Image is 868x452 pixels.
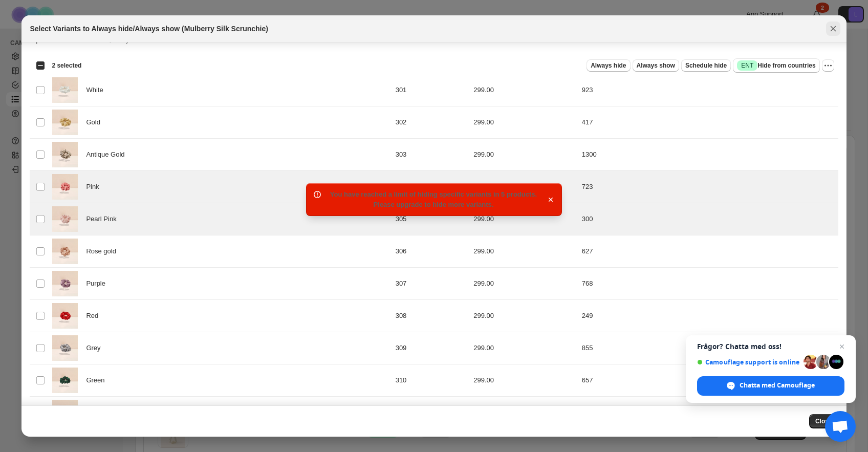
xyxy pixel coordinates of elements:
td: 627 [579,235,838,268]
td: 417 [579,106,838,139]
span: You have reached a limit of hiding specific variants in 5 products. Please upgrade to hide more v... [330,190,537,208]
span: Schedule hide [685,61,727,70]
td: 299.00 [470,139,579,171]
span: Frågor? Chatta med oss! [697,342,844,351]
span: 2 selected [52,61,81,70]
img: 23.jpg [52,174,78,200]
span: Chatta med Camouflage [697,376,844,396]
td: 249 [579,300,838,332]
span: Camouflage support is online [697,358,800,366]
td: 299.00 [470,171,579,203]
span: Grey [86,343,106,353]
button: Always hide [587,59,630,72]
td: 768 [579,268,838,300]
td: 299.00 [470,397,579,429]
span: Green [86,375,110,385]
img: 25.jpg [52,271,78,296]
button: Close [826,21,840,36]
td: 299.00 [470,268,579,300]
td: 855 [579,332,838,364]
img: Product_highlights_large_1000_x_1000_px_-15.jpg [52,110,78,135]
span: Gold [86,117,105,127]
td: 305 [393,203,471,235]
span: ENT [741,61,753,70]
img: 26.jpg [52,303,78,329]
td: 302 [393,106,471,139]
span: White [86,85,108,95]
button: Always show [633,59,679,72]
td: 299.00 [470,364,579,397]
td: 299.00 [470,106,579,139]
h2: Select Variants to Always hide/Always show (Mulberry Silk Scrunchie) [30,24,268,34]
td: 723 [579,171,838,203]
img: 21.jpg [52,77,78,103]
td: 299.00 [470,332,579,364]
img: 22.jpg [52,206,78,232]
button: More actions [822,59,834,72]
td: 299.00 [470,300,579,332]
td: 308 [393,300,471,332]
img: 28.jpg [52,368,78,393]
td: 923 [579,397,838,429]
td: 1300 [579,139,838,171]
td: 299.00 [470,235,579,268]
span: Red [86,311,104,321]
button: SuccessENTHide from countries [733,58,819,73]
td: 303 [393,139,471,171]
td: 301 [393,74,471,106]
td: 309 [393,332,471,364]
td: 657 [579,364,838,397]
img: Product_highlights_large_1000_x_1000_px_-20_kopia_2.png [52,142,78,167]
span: Purple [86,278,111,289]
span: Always hide [591,61,626,70]
td: 923 [579,74,838,106]
td: 306 [393,235,471,268]
button: Close [809,414,838,428]
span: Hide from countries [737,60,815,71]
img: 24.jpg [52,239,78,264]
span: Antique Gold [86,149,130,160]
td: 310 [393,364,471,397]
button: Schedule hide [681,59,731,72]
span: Pink [86,182,104,192]
span: Always show [637,61,675,70]
span: Close [815,417,832,425]
img: 27.jpg [52,335,78,361]
span: Pearl Pink [86,214,122,224]
td: 311 [393,397,471,429]
td: 304 [393,171,471,203]
span: Rose gold [86,246,121,256]
td: 307 [393,268,471,300]
td: 300 [579,203,838,235]
td: 299.00 [470,203,579,235]
td: 299.00 [470,74,579,106]
span: Chatta med Camouflage [740,381,815,390]
img: 29_903d4158-b4a0-4d76-9ccb-c0f78b792d50.jpg [52,400,78,425]
a: Öppna chatt [825,411,856,442]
